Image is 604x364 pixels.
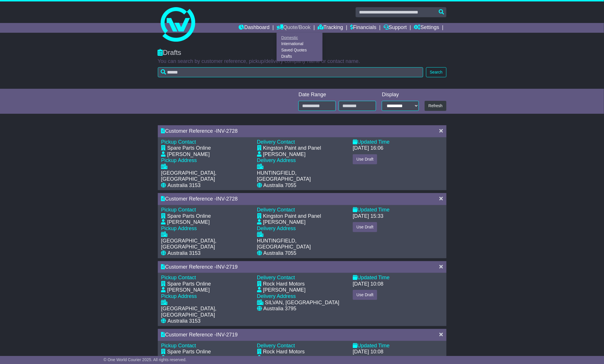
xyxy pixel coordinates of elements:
div: Spare Parts Online [167,213,211,219]
span: Pickup Contact [161,343,196,348]
div: [GEOGRAPHIC_DATA], [GEOGRAPHIC_DATA] [161,238,251,250]
span: Delivery Address [257,226,296,231]
div: [PERSON_NAME] [263,355,306,361]
span: INV-2728 [216,196,238,202]
span: Pickup Contact [161,207,196,213]
span: INV-2728 [216,128,238,134]
p: You can search by customer reference, pickup/delivery company name or contact name. [158,58,446,65]
div: HUNTINGFIELD, [GEOGRAPHIC_DATA] [257,170,347,182]
a: Settings [414,23,439,33]
div: Date Range [298,92,376,98]
div: [PERSON_NAME] [167,151,210,158]
div: Updated Time [353,343,443,349]
span: Pickup Contact [161,275,196,280]
div: Display [382,92,419,98]
span: Pickup Address [161,293,197,299]
div: HUNTINGFIELD, [GEOGRAPHIC_DATA] [257,238,347,250]
div: Kingston Paint and Panel [263,145,321,151]
span: Delivery Address [257,157,296,163]
div: Customer Reference - [161,332,434,338]
div: [DATE] 10:08 [353,281,384,287]
button: Use Draft [353,154,377,164]
span: © One World Courier 2025. All rights reserved. [103,357,187,362]
div: [PERSON_NAME] [263,219,306,226]
span: Delivery Contact [257,343,295,348]
div: [DATE] 10:08 [353,349,384,355]
a: Financials [350,23,376,33]
div: Updated Time [353,207,443,213]
div: [PERSON_NAME] [167,355,210,361]
div: Customer Reference - [161,196,434,202]
span: INV-2719 [216,332,238,338]
div: [GEOGRAPHIC_DATA], [GEOGRAPHIC_DATA] [161,170,251,182]
a: Dashboard [239,23,270,33]
span: INV-2719 [216,264,238,270]
span: Pickup Contact [161,139,196,145]
div: Updated Time [353,275,443,281]
span: Delivery Contact [257,139,295,145]
a: Support [384,23,407,33]
div: [GEOGRAPHIC_DATA], [GEOGRAPHIC_DATA] [161,306,251,318]
div: Australia 3153 [168,250,201,257]
a: Tracking [318,23,343,33]
span: Delivery Address [257,293,296,299]
div: Drafts [158,49,446,57]
span: Delivery Contact [257,275,295,280]
div: Updated Time [353,139,443,145]
button: Search [426,67,446,77]
div: Spare Parts Online [167,145,211,151]
div: [DATE] 15:33 [353,213,384,219]
a: Domestic [277,34,322,41]
div: Australia 3153 [168,318,201,324]
a: Saved Quotes [277,47,322,53]
div: Rock Hard Motors [263,281,305,287]
div: Spare Parts Online [167,281,211,287]
div: [DATE] 16:06 [353,145,384,151]
span: Delivery Contact [257,207,295,213]
div: Rock Hard Motors [263,349,305,355]
div: [PERSON_NAME] [263,151,306,158]
div: [PERSON_NAME] [167,219,210,226]
div: Spare Parts Online [167,349,211,355]
button: Refresh [425,101,446,111]
div: Australia 3795 [263,306,296,312]
div: Quote/Book [277,33,323,61]
div: Australia 7055 [263,182,296,189]
div: Kingston Paint and Panel [263,213,321,219]
div: Australia 3153 [168,182,201,189]
button: Use Draft [353,222,377,232]
div: [PERSON_NAME] [167,287,210,293]
a: Drafts [277,53,322,59]
a: International [277,41,322,47]
div: SILVAN, [GEOGRAPHIC_DATA] [265,300,340,306]
a: Quote/Book [277,23,310,33]
div: Customer Reference - [161,128,434,134]
button: Use Draft [353,290,377,300]
div: Customer Reference - [161,264,434,270]
span: Pickup Address [161,157,197,163]
div: Australia 7055 [263,250,296,257]
span: Pickup Address [161,226,197,231]
div: [PERSON_NAME] [263,287,306,293]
